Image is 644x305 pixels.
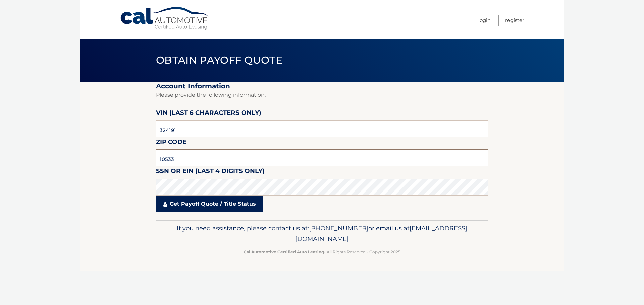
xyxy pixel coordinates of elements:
[505,15,524,26] a: Register
[160,223,484,244] p: If you need assistance, please contact us at: or email us at
[244,249,324,254] strong: Cal Automotive Certified Auto Leasing
[156,108,261,120] label: VIN (last 6 characters only)
[156,166,265,178] label: SSN or EIN (last 4 digits only)
[156,196,263,212] a: Get Payoff Quote / Title Status
[478,15,491,26] a: Login
[309,224,368,232] span: [PHONE_NUMBER]
[156,82,488,90] h2: Account Information
[160,248,484,255] p: - All Rights Reserved - Copyright 2025
[156,54,282,66] span: Obtain Payoff Quote
[156,137,186,149] label: Zip Code
[120,7,210,30] a: Cal Automotive
[156,90,488,100] p: Please provide the following information.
